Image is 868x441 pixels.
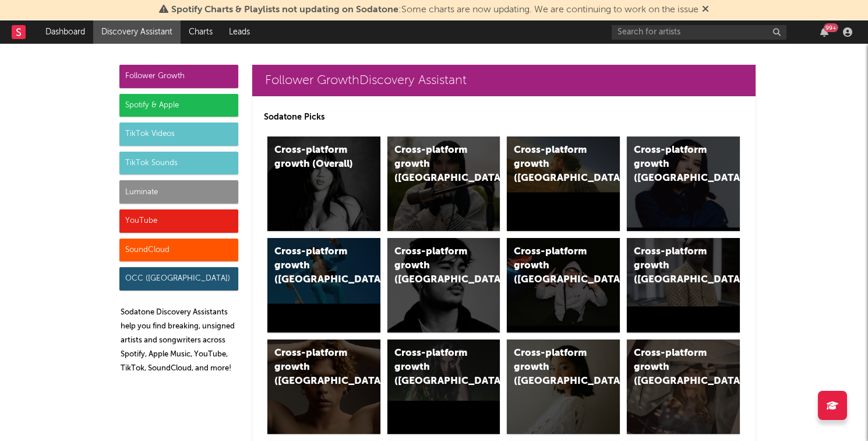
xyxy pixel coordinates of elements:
div: Cross-platform growth ([GEOGRAPHIC_DATA]) [274,346,354,388]
a: Discovery Assistant [93,20,181,44]
a: Cross-platform growth ([GEOGRAPHIC_DATA]) [267,238,380,332]
div: Cross-platform growth ([GEOGRAPHIC_DATA]) [394,245,474,287]
div: TikTok Videos [119,123,238,146]
a: Cross-platform growth (Overall) [267,136,380,231]
a: Cross-platform growth ([GEOGRAPHIC_DATA]) [267,339,380,434]
div: Cross-platform growth ([GEOGRAPHIC_DATA]) [274,245,354,287]
div: Luminate [119,180,238,204]
div: YouTube [119,209,238,233]
div: Cross-platform growth ([GEOGRAPHIC_DATA]) [634,143,713,185]
div: Follower Growth [119,65,238,88]
span: Spotify Charts & Playlists not updating on Sodatone [171,5,398,15]
span: : Some charts are now updating. We are continuing to work on the issue [171,5,698,15]
a: Cross-platform growth ([GEOGRAPHIC_DATA]) [627,136,740,231]
a: Cross-platform growth ([GEOGRAPHIC_DATA]/GSA) [507,238,620,332]
a: Leads [221,20,258,44]
a: Cross-platform growth ([GEOGRAPHIC_DATA]) [627,238,740,332]
p: Sodatone Picks [264,110,744,124]
div: Cross-platform growth ([GEOGRAPHIC_DATA]) [394,346,474,388]
div: Spotify & Apple [119,94,238,117]
div: Cross-platform growth ([GEOGRAPHIC_DATA]) [634,245,713,287]
div: Cross-platform growth ([GEOGRAPHIC_DATA]) [514,346,593,388]
a: Charts [181,20,221,44]
div: Cross-platform growth ([GEOGRAPHIC_DATA]) [634,346,713,388]
div: OCC ([GEOGRAPHIC_DATA]) [119,267,238,290]
a: Cross-platform growth ([GEOGRAPHIC_DATA]) [387,339,500,434]
div: Cross-platform growth ([GEOGRAPHIC_DATA]) [514,143,593,185]
div: Cross-platform growth ([GEOGRAPHIC_DATA]) [394,143,474,185]
a: Cross-platform growth ([GEOGRAPHIC_DATA]) [627,339,740,434]
div: Cross-platform growth ([GEOGRAPHIC_DATA]/GSA) [514,245,593,287]
div: 99 + [824,23,838,32]
p: Sodatone Discovery Assistants help you find breaking, unsigned artists and songwriters across Spo... [121,306,238,376]
div: Cross-platform growth (Overall) [274,143,354,171]
a: Cross-platform growth ([GEOGRAPHIC_DATA]) [507,136,620,231]
a: Follower GrowthDiscovery Assistant [252,65,756,96]
input: Search for artists [612,25,786,40]
a: Dashboard [37,20,93,44]
button: 99+ [820,27,828,37]
span: Dismiss [702,5,709,15]
div: SoundCloud [119,239,238,262]
div: TikTok Sounds [119,152,238,175]
a: Cross-platform growth ([GEOGRAPHIC_DATA]) [387,136,500,231]
a: Cross-platform growth ([GEOGRAPHIC_DATA]) [507,339,620,434]
a: Cross-platform growth ([GEOGRAPHIC_DATA]) [387,238,500,332]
